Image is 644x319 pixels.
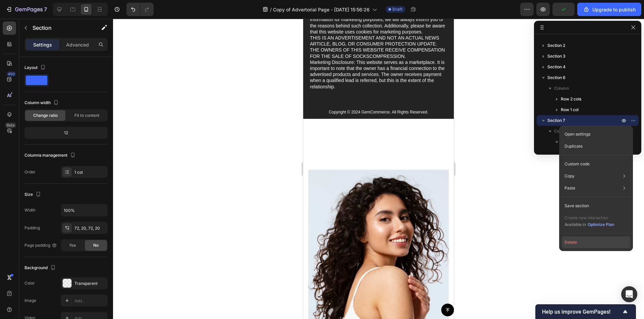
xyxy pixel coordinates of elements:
[565,161,590,167] p: Custom code
[33,24,88,32] p: Section
[547,117,565,124] span: Section 7
[303,19,454,319] iframe: Design area
[7,91,143,96] p: Copyright © 2024 GemCommerce. All Rights Reserved.
[5,123,16,128] div: Beta
[24,263,57,272] div: Background
[542,308,629,316] button: Show survey - Help us improve GemPages!
[24,151,77,160] div: Columns management
[126,3,154,16] div: Undo/Redo
[392,6,402,12] span: Draft
[61,204,107,216] input: Auto
[270,6,272,13] span: /
[577,3,641,16] button: Upgrade to publish
[587,221,614,228] button: Optimize Plan
[565,131,590,137] p: Open settings
[561,96,581,102] span: Row 2 cols
[74,298,106,304] div: Add...
[33,112,58,118] span: Change ratio
[565,203,589,209] p: Save section
[3,3,50,16] button: 7
[74,225,106,231] div: 72, 20, 72, 20
[273,6,370,13] span: Copy of Advertorial Page - [DATE] 15:56:26
[565,215,614,221] p: Create new interaction
[66,41,89,48] p: Advanced
[547,53,566,60] span: Section 3
[44,5,47,13] p: 7
[6,71,16,77] div: 450
[24,280,35,286] div: Color
[24,207,36,213] div: Width
[583,6,636,13] div: Upgrade to publish
[565,173,575,179] p: Copy
[561,106,579,113] span: Row 1 col
[588,222,614,228] div: Optimize Plan
[554,128,569,135] span: Column
[26,128,106,138] div: 12
[24,190,42,199] div: Size
[24,98,60,107] div: Column width
[565,185,575,191] p: Paste
[621,286,637,302] div: Open Intercom Messenger
[565,222,586,227] span: Available in
[74,112,99,118] span: Fit to content
[542,309,621,315] span: Help us improve GemPages!
[24,242,57,248] div: Page padding
[24,63,47,72] div: Layout
[69,242,76,248] span: Yes
[24,225,40,231] div: Padding
[547,64,566,70] span: Section 4
[547,42,565,49] span: Section 2
[93,242,99,248] span: No
[74,281,106,287] div: Transparent
[562,236,630,248] button: Delete
[565,143,583,149] p: Duplicate
[554,85,569,92] span: Column
[74,169,106,175] div: 1 col
[547,74,566,81] span: Section 6
[33,41,52,48] p: Settings
[24,298,36,304] div: Image
[24,169,36,175] div: Order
